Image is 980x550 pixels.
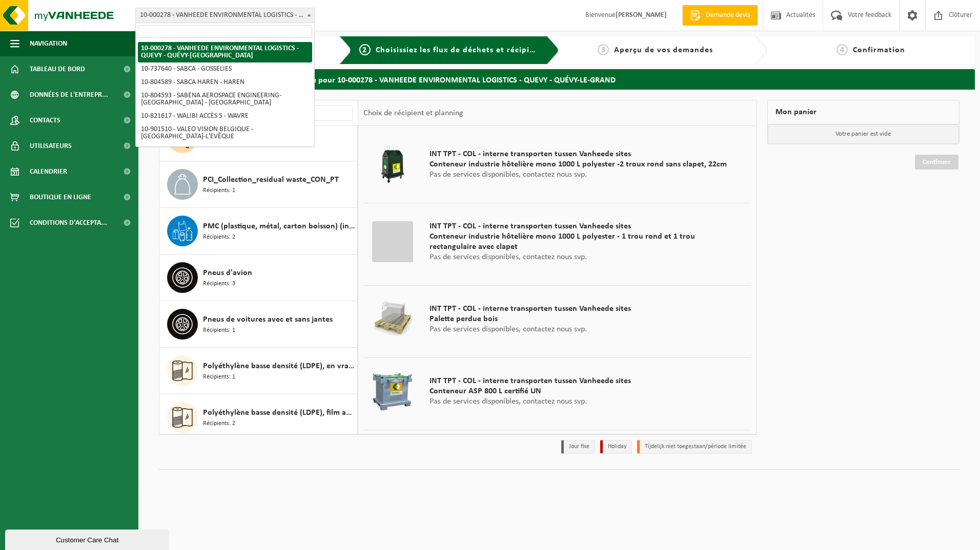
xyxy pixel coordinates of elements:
[135,8,315,23] span: 10-000278 - VANHEEDE ENVIRONMENTAL LOGISTICS - QUEVY - QUÉVY-LE-GRAND
[203,220,355,232] span: PMC (plastique, métal, carton boisson) (industriel)
[768,124,959,144] p: Votre panier est vide
[138,110,312,123] li: 10-821617 - WALIBI ACCÈS 5 - WAVRE
[598,44,609,55] span: 3
[136,8,314,23] span: 10-000278 - VANHEEDE ENVIRONMENTAL LOGISTICS - QUEVY - QUÉVY-LE-GRAND
[203,360,355,372] span: Polyéthylène basse densité (LDPE), en vrac, coloré
[358,100,468,126] div: Choix de récipient et planning
[203,313,333,326] span: Pneus de voitures avec et sans jantes
[359,44,371,55] span: 2
[682,5,758,26] a: Demande devis
[144,69,975,89] h2: Kies uw afvalstoffen en recipiënten - demande pour 10-000278 - VANHEEDE ENVIRONMENTAL LOGISTICS -...
[30,31,67,56] span: Navigation
[853,46,905,54] span: Confirmation
[915,155,958,170] a: Continuer
[836,44,848,55] span: 4
[424,293,636,345] div: Pas de services disponibles, contactez nous svp.
[430,159,727,170] span: Conteneur industrie hôtelière mono 1000 L polyester -2 troux rond sans clapet, 22cm
[203,326,235,335] span: Récipients: 1
[614,46,713,54] span: Aperçu de vos demandes
[30,184,91,210] span: Boutique en ligne
[203,419,235,429] span: Récipients: 2
[30,108,60,133] span: Contacts
[159,394,358,441] button: Polyéthylène basse densité (LDPE), film agricole en vrac Récipients: 2
[138,123,312,143] li: 10-901510 - VALEO VISION BELGIQUE - [GEOGRAPHIC_DATA]-L'EVÊQUE
[138,42,312,62] li: 10-000278 - VANHEEDE ENVIRONMENTAL LOGISTICS - QUEVY - QUÉVY-[GEOGRAPHIC_DATA]
[138,143,312,157] li: 10-983590 - VALEO VISION - REMITRANS - GHISLENGHIEN
[30,56,85,82] span: Tableau de bord
[5,527,171,550] iframe: chat widget
[159,161,358,208] button: PCI_Collection_residual waste_CON_PT Récipients: 1
[430,376,631,386] span: INT TPT - COL - interne transporten tussen Vanheede sites
[424,139,732,190] div: Pas de services disponibles, contactez nous svp.
[30,133,72,159] span: Utilisateurs
[30,159,67,184] span: Calendrier
[424,211,744,272] div: Pas de services disponibles, contactez nous svp.
[203,267,252,279] span: Pneus d'avion
[430,314,631,324] span: Palette perdue bois
[203,232,235,242] span: Récipients: 2
[203,174,339,186] span: PCI_Collection_residual waste_CON_PT
[203,279,235,289] span: Récipients: 3
[30,210,107,236] span: Conditions d'accepta...
[430,149,727,159] span: INT TPT - COL - interne transporten tussen Vanheede sites
[430,221,739,231] span: INT TPT - COL - interne transporten tussen Vanheede sites
[637,440,752,454] li: Tijdelijk niet toegestaan/période limitée
[376,46,546,54] span: Choisissiez les flux de déchets et récipients
[138,76,312,89] li: 10-804589 - SABCA HAREN - HAREN
[600,440,632,454] li: Holiday
[616,11,667,19] strong: [PERSON_NAME]
[430,231,739,252] span: Conteneur industrie hôtelière mono 1000 L polyester - 1 trou rond et 1 trou rectangulaire avec cl...
[203,186,235,196] span: Récipients: 1
[430,386,631,396] span: Conteneur ASP 800 L certifié UN
[30,82,108,108] span: Données de l'entrepr...
[159,208,358,255] button: PMC (plastique, métal, carton boisson) (industriel) Récipients: 2
[138,89,312,110] li: 10-804593 - SABENA AEROSPACE ENGINEERING-[GEOGRAPHIC_DATA] - [GEOGRAPHIC_DATA]
[159,255,358,301] button: Pneus d'avion Récipients: 3
[424,366,636,417] div: Pas de services disponibles, contactez nous svp.
[203,372,235,382] span: Récipients: 1
[767,100,960,124] div: Mon panier
[138,62,312,76] li: 10-737640 - SABCA - GOSSELIES
[159,348,358,394] button: Polyéthylène basse densité (LDPE), en vrac, coloré Récipients: 1
[561,440,595,454] li: Jour fixe
[703,10,752,20] span: Demande devis
[159,301,358,348] button: Pneus de voitures avec et sans jantes Récipients: 1
[203,407,355,419] span: Polyéthylène basse densité (LDPE), film agricole en vrac
[430,304,631,314] span: INT TPT - COL - interne transporten tussen Vanheede sites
